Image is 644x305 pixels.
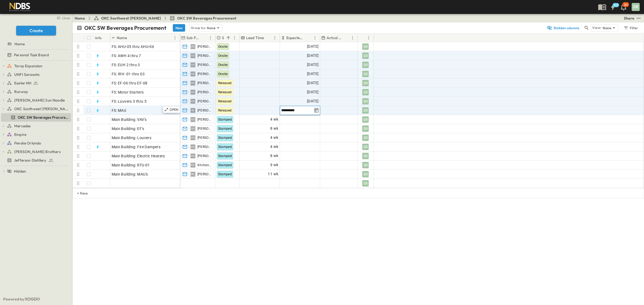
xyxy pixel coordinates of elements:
span: [PERSON_NAME] [197,99,212,103]
span: AS [191,74,195,74]
span: close [62,15,70,21]
span: FS: AHU-05 thru AHU-06 [112,44,154,49]
div: OKC Southwest [PERSON_NAME]test [1,105,71,113]
div: Info [95,30,102,45]
p: None [603,25,611,31]
a: [PERSON_NAME] Brothers [7,148,70,155]
a: Toray Expansion [7,62,70,70]
span: AS [191,101,195,101]
button: Menu [312,35,318,41]
span: FS: MAU [112,108,126,113]
div: Personal Task Boardtest [1,51,71,59]
span: [DATE] [307,53,319,59]
span: [DATE] [307,71,319,77]
h6: 103 [613,3,619,7]
span: [DATE] [307,62,319,68]
span: FS: AWH 4 thru 7 [112,53,141,58]
div: SR [362,144,369,150]
p: Actual Arrival [327,35,342,40]
span: [PERSON_NAME] [197,81,212,85]
span: AS [191,137,195,138]
span: [PERSON_NAME] [197,145,212,149]
div: SR [362,98,369,105]
a: Home [75,16,85,21]
span: 4 wk [270,135,279,141]
span: KS [191,165,195,165]
span: Personal Task Board [14,52,49,58]
div: Jefferson Distillerytest [1,156,71,165]
div: Runwaytest [1,87,71,96]
span: [PERSON_NAME] [197,44,212,49]
a: OKC Southwest [PERSON_NAME] [94,16,161,21]
button: Sort [306,35,312,41]
button: test [635,15,642,21]
button: 3hidden columns [544,24,582,32]
span: AS [191,119,195,120]
span: 8 wk [270,125,279,132]
div: [PERSON_NAME] Sun Noodletest [1,96,71,105]
div: UNFI Sarasotatest [1,70,71,79]
div: Mercedestest [1,122,71,130]
div: SR [362,43,369,50]
span: Onsite [218,45,228,49]
a: Exeter NH [7,79,70,87]
span: AS [191,92,195,92]
button: Sort [265,35,271,41]
p: Expected Arrival [286,35,305,40]
span: Onsite [218,72,228,76]
span: Stamped [218,136,232,140]
span: Main Building: MAU's [112,172,148,177]
button: Create [16,26,56,35]
span: [PERSON_NAME] [197,172,212,176]
span: FS: Motor Starters [112,90,144,95]
div: SR [362,80,369,86]
div: Filter [623,25,638,31]
span: Empire [14,132,26,137]
button: Filter [621,24,640,32]
span: OKC SW Beverages Procurement [177,16,236,21]
a: Home [1,40,70,48]
p: 30 [624,3,628,7]
span: OKC SW Beverages Procurement [18,115,70,120]
div: Exeter NHtest [1,79,71,87]
span: UNFI Sarasota [14,72,39,77]
span: Main Building: VAV's [112,117,147,122]
span: Stamped [218,118,232,121]
span: Mercedes [14,123,31,129]
p: OPEN [170,107,179,112]
span: Onsite [218,63,228,67]
span: AS [191,55,195,56]
a: OKC SW Beverages Procurement [170,16,236,21]
button: Menu [207,35,214,41]
button: Sort [225,35,231,41]
span: Released [218,81,232,85]
span: [DATE] [307,43,319,50]
button: Menu [172,35,178,41]
span: Released [218,109,232,112]
div: SR [362,53,369,59]
span: [PERSON_NAME] [197,54,212,58]
span: Penske Orlando [14,140,41,146]
span: Hidden [14,169,26,174]
div: SR [362,153,369,159]
button: New [173,24,185,32]
span: [PERSON_NAME] [197,127,212,131]
button: Menu [349,35,356,41]
span: [PERSON_NAME] [197,108,212,113]
span: OKC Southwest [PERSON_NAME] [14,106,69,111]
span: Stamped [218,145,232,149]
a: Jefferson Distillery [1,157,70,164]
img: 21e55f6baeff125b30a45465d0e70b50eae5a7d0cf88fa6f7f5a0c3ff4ea74cb.png [6,1,33,13]
span: [PERSON_NAME] [197,154,212,158]
a: Penske Orlando [7,139,70,147]
a: Empire [7,131,70,138]
span: Stamped [218,127,232,131]
span: Onsite [218,54,228,58]
p: Lead Time [246,35,264,40]
p: Name [117,35,127,40]
span: FS: EUH 2 thru 3 [112,62,140,68]
div: [PERSON_NAME] Brotherstest [1,147,71,156]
